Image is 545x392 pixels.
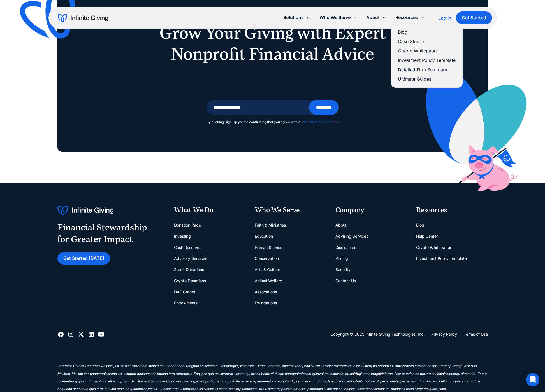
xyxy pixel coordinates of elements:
a: home [58,13,108,22]
a: About [335,220,347,231]
a: Get Started [DATE] [57,252,110,265]
div: Financial Stewardship for Greater Impact [57,222,147,245]
a: Detailed Firm Summary [398,66,456,74]
a: Advisory Services [174,253,207,264]
a: Human Services [255,242,284,253]
a: Disclosures [335,242,356,253]
a: Case Studies [398,38,456,45]
a: Privacy Policy [431,331,457,338]
a: Pricing [335,253,348,264]
a: Terms of Use [464,331,488,338]
a: Help Center [416,231,438,242]
div: About [366,14,380,21]
div: Company [335,206,407,215]
div: Open Intercom Messenger [526,373,539,386]
nav: Resources [391,24,463,88]
a: Education [255,231,273,242]
a: Faith & Ministries [255,220,286,231]
a: Investing [174,231,191,242]
div: About [362,11,391,24]
div: By clicking Sign Up you're confirming that you agree with our . [207,119,339,125]
div: Log In [438,16,451,20]
a: Crypto Whitepaper [398,47,456,55]
div: Who We Serve [315,11,362,24]
a: Foundations [255,297,277,309]
a: Advising Services [335,231,368,242]
a: Security [335,264,351,275]
a: DAF Grants [174,286,195,298]
a: Log In [438,15,451,21]
div: Who We Serve [319,14,351,21]
a: Investment Policy Template [398,57,456,64]
div: Resources [391,11,429,24]
a: Endowments [174,297,198,309]
p: Join thousands of nonprofits who are transforming how they grow their endowments and donations. S... [129,71,416,88]
div: Solutions [283,14,304,21]
a: Animal Welfare [255,275,282,286]
div: What We Do [174,206,246,215]
div: Solutions [279,11,315,24]
a: Arts & Culture [255,264,280,275]
a: Blog [398,28,456,36]
a: Contact Us [335,275,356,286]
form: Email Form [207,100,339,125]
div: Resources [416,206,488,215]
div: Resources [395,14,418,21]
h1: Grow Your Giving with Expert Nonprofit Financial Advice [129,22,416,64]
a: Donation Page [174,220,201,231]
a: Conservation [255,253,279,264]
a: Get Started [456,11,492,24]
a: Ultimate Guides [398,75,456,83]
a: Terms and Conditions [303,120,338,124]
a: Crypto Donations [174,275,206,286]
a: Stock Donations [174,264,204,275]
a: Assocations [255,286,277,298]
div: Who We Serve [255,206,326,215]
a: Blog [416,220,424,231]
a: Cash Reserves [174,242,201,253]
a: Investment Policy Template [416,253,467,264]
a: Crypto Whitepaper [416,242,451,253]
div: Copyright © 2025 Infinite Giving Technologies, Inc. [330,331,425,338]
div: ‍ ‍ ‍ [57,356,488,363]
